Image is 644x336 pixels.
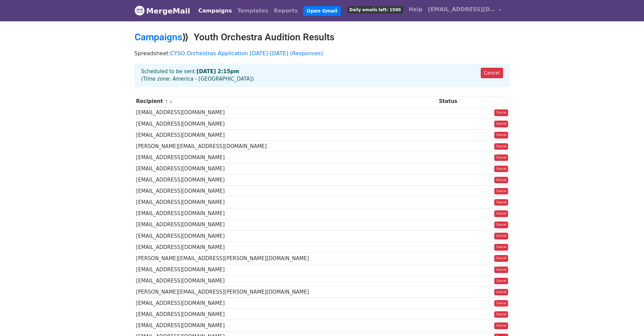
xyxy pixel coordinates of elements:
a: CYSO Orchestras Application [DATE]-[DATE] (Responses) [170,50,323,57]
a: Daily emails left: 1500 [344,3,406,16]
a: Cancel [494,166,508,172]
a: Cancel [494,233,508,239]
a: Cancel [494,222,508,228]
td: [EMAIL_ADDRESS][DOMAIN_NAME] [135,298,437,309]
a: Cancel [494,311,508,318]
td: [EMAIL_ADDRESS][DOMAIN_NAME] [135,174,437,186]
a: Cancel [494,210,508,217]
a: Templates [235,4,271,18]
td: [PERSON_NAME][EMAIL_ADDRESS][PERSON_NAME][DOMAIN_NAME] [135,253,437,264]
a: MergeMail [135,4,190,18]
a: Cancel [494,199,508,206]
a: Campaigns [135,31,182,43]
td: [EMAIL_ADDRESS][DOMAIN_NAME] [135,219,437,230]
a: Cancel [494,278,508,285]
a: Cancel [494,188,508,195]
div: Scheduled to be sent: (Time zone: America - [GEOGRAPHIC_DATA]) [135,64,510,87]
a: Cancel [494,300,508,307]
span: [EMAIL_ADDRESS][DOMAIN_NAME] [428,5,496,14]
td: [EMAIL_ADDRESS][DOMAIN_NAME] [135,241,437,253]
td: [EMAIL_ADDRESS][DOMAIN_NAME] [135,118,437,129]
a: Cancel [494,154,508,161]
a: Reports [271,4,301,18]
a: [EMAIL_ADDRESS][DOMAIN_NAME] [425,3,504,19]
a: Campaigns [196,4,235,18]
td: [EMAIL_ADDRESS][DOMAIN_NAME] [135,320,437,331]
img: MergeMail logo [135,5,145,16]
strong: [DATE] 2:15pm [197,68,239,75]
td: [EMAIL_ADDRESS][DOMAIN_NAME] [135,208,437,219]
td: [EMAIL_ADDRESS][DOMAIN_NAME] [135,129,437,141]
td: [EMAIL_ADDRESS][DOMAIN_NAME] [135,264,437,275]
a: Cancel [494,121,508,127]
td: [EMAIL_ADDRESS][DOMAIN_NAME] [135,152,437,163]
td: [EMAIL_ADDRESS][DOMAIN_NAME] [135,309,437,320]
td: [PERSON_NAME][EMAIL_ADDRESS][DOMAIN_NAME] [135,141,437,152]
a: Help [406,3,425,16]
a: Cancel [481,68,503,78]
th: Recipient [135,96,437,107]
a: ↑ [165,99,168,104]
a: Cancel [494,132,508,139]
td: [EMAIL_ADDRESS][DOMAIN_NAME] [135,230,437,241]
a: Cancel [494,109,508,116]
td: [EMAIL_ADDRESS][DOMAIN_NAME] [135,163,437,174]
td: [PERSON_NAME][EMAIL_ADDRESS][PERSON_NAME][DOMAIN_NAME] [135,287,437,298]
a: Open Gmail [303,6,341,16]
td: [EMAIL_ADDRESS][DOMAIN_NAME] [135,186,437,197]
p: Spreadsheet: [135,50,510,57]
a: Cancel [494,143,508,150]
td: [EMAIL_ADDRESS][DOMAIN_NAME] [135,107,437,118]
a: Cancel [494,322,508,329]
a: Cancel [494,267,508,273]
th: Status [437,96,475,107]
h2: ⟫ Youth Orchestra Audition Results [135,31,510,43]
a: Cancel [494,289,508,296]
td: [EMAIL_ADDRESS][DOMAIN_NAME] [135,275,437,287]
a: Cancel [494,244,508,251]
a: Cancel [494,255,508,262]
a: Cancel [494,177,508,184]
a: ↓ [169,99,173,104]
span: Daily emails left: 1500 [347,6,403,14]
td: [EMAIL_ADDRESS][DOMAIN_NAME] [135,197,437,208]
